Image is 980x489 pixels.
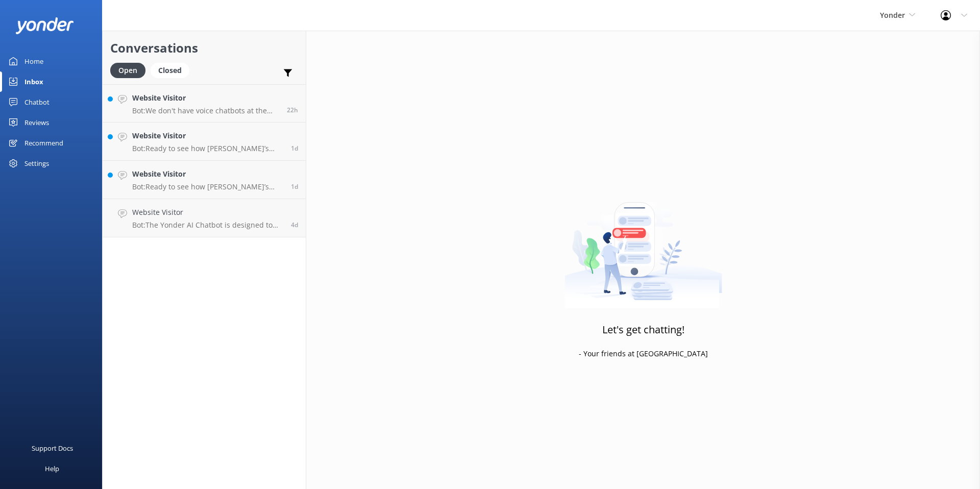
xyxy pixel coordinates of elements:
[579,348,708,359] p: - Your friends at [GEOGRAPHIC_DATA]
[24,71,43,92] div: Inbox
[15,17,74,34] img: yonder-white-logo.png
[291,144,298,153] span: Sep 21 2025 08:49pm (UTC +12:00) Pacific/Auckland
[132,221,283,230] p: Bot: The Yonder AI Chatbot is designed to provide instant 24/7 answers, boost bookings, and save ...
[132,130,283,141] h4: Website Visitor
[132,168,283,180] h4: Website Visitor
[24,112,49,133] div: Reviews
[110,64,151,76] a: Open
[565,181,722,308] img: artwork of a man stealing a conversation from at giant smartphone
[132,182,283,191] p: Bot: Ready to see how [PERSON_NAME]’s products can help grow your business? Schedule a demo with ...
[151,64,194,76] a: Closed
[287,106,298,114] span: Sep 22 2025 09:43am (UTC +12:00) Pacific/Auckland
[103,161,306,199] a: Website VisitorBot:Ready to see how [PERSON_NAME]’s products can help grow your business? Schedul...
[24,92,50,112] div: Chatbot
[291,182,298,191] span: Sep 21 2025 06:36pm (UTC +12:00) Pacific/Auckland
[103,199,306,237] a: Website VisitorBot:The Yonder AI Chatbot is designed to provide instant 24/7 answers, boost booki...
[32,438,73,458] div: Support Docs
[132,207,283,218] h4: Website Visitor
[132,92,279,104] h4: Website Visitor
[24,51,43,71] div: Home
[602,322,684,338] h3: Let's get chatting!
[110,38,298,58] h2: Conversations
[880,10,905,20] span: Yonder
[24,153,49,174] div: Settings
[291,221,298,229] span: Sep 18 2025 07:48pm (UTC +12:00) Pacific/Auckland
[45,458,59,479] div: Help
[151,63,189,78] div: Closed
[24,133,63,153] div: Recommend
[103,84,306,123] a: Website VisitorBot:We don't have voice chatbots at the moment, however, keep your eye out for it ...
[110,63,145,78] div: Open
[132,106,279,115] p: Bot: We don't have voice chatbots at the moment, however, keep your eye out for it later in [DATE].
[132,144,283,153] p: Bot: Ready to see how [PERSON_NAME]’s products can help grow your business? Let’s chat! Schedule ...
[103,123,306,161] a: Website VisitorBot:Ready to see how [PERSON_NAME]’s products can help grow your business? Let’s c...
